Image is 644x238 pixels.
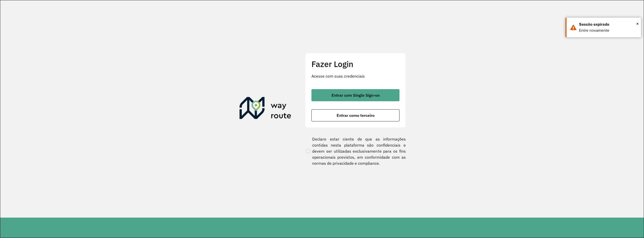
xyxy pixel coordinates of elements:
span: Entrar como terceiro [337,113,375,117]
button: button [311,109,399,121]
button: button [311,89,399,101]
label: Declaro estar ciente de que as informações contidas nesta plataforma são confidenciais e devem se... [305,136,406,166]
p: Acesse com suas credenciais [311,73,399,79]
div: Entre novamente [579,27,637,33]
span: × [636,20,639,27]
img: Roteirizador AmbevTech [239,97,291,121]
button: Close [636,20,639,27]
div: Sessão expirada [579,21,637,27]
span: Entrar com Single Sign-on [332,93,380,97]
h2: Fazer Login [311,59,399,69]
